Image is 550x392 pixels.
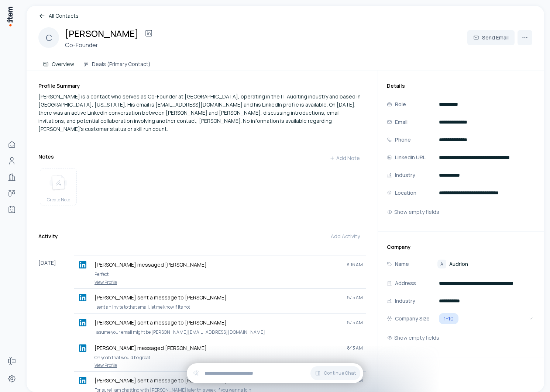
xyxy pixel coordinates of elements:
[395,118,408,126] p: Email
[395,100,406,108] p: Role
[77,280,363,285] a: View Profile
[94,344,341,352] p: [PERSON_NAME] messaged [PERSON_NAME]
[395,315,430,323] p: Company Size
[94,294,341,301] p: [PERSON_NAME] sent a message to [PERSON_NAME]
[94,319,341,326] p: [PERSON_NAME] sent a message to [PERSON_NAME]
[324,370,356,376] span: Continue Chat
[79,377,86,384] img: linkedin logo
[437,260,468,268] a: AAudrion
[387,243,535,251] h3: Company
[395,171,415,179] p: Industry
[387,330,439,345] button: Show empty fields
[347,320,363,326] span: 8:15 AM
[79,294,86,301] img: linkedin logo
[79,261,86,268] img: linkedin logo
[38,153,54,160] h3: Notes
[330,155,360,162] div: Add Note
[482,34,509,41] span: Send Email
[467,30,515,45] button: Send Email
[395,153,426,162] p: LinkedIn URL
[310,366,360,380] button: Continue Chat
[40,169,77,205] button: create noteCreate Note
[347,262,363,268] span: 8:16 AM
[79,55,155,70] button: Deals (Primary Contact)
[518,30,532,45] button: More actions
[77,362,363,368] a: View Profile
[38,12,532,20] a: All Contacts
[94,261,341,268] p: [PERSON_NAME] messaged [PERSON_NAME]
[79,344,86,352] img: linkedin logo
[38,93,366,133] div: [PERSON_NAME] is a contact who serves as Co-Founder at [GEOGRAPHIC_DATA], operating in the IT Aud...
[395,297,415,305] p: Industry
[437,260,446,268] div: A
[324,151,366,166] button: Add Note
[395,136,411,144] p: Phone
[65,41,156,49] h3: Co-Founder
[79,319,86,326] img: linkedin logo
[38,82,366,90] h3: Profile Summary
[38,27,59,48] div: C
[187,363,363,383] div: Continue Chat
[94,303,363,311] p: I sent an invite to that email, let me know if its not
[38,233,58,240] h3: Activity
[6,6,13,27] img: Item Brain Logo
[325,229,366,244] button: Add Activity
[47,197,70,203] span: Create Note
[4,170,19,184] a: Companies
[395,279,416,287] p: Address
[395,260,409,268] p: Name
[94,271,363,278] p: Perfect
[4,371,19,386] a: Settings
[387,205,439,219] button: Show empty fields
[4,354,19,368] a: Forms
[94,377,341,384] p: [PERSON_NAME] sent a message to [PERSON_NAME]
[387,82,535,90] h3: Details
[395,189,416,197] p: Location
[94,329,363,336] p: i asume your email might be [PERSON_NAME][EMAIL_ADDRESS][DOMAIN_NAME]
[4,186,19,201] a: deals
[4,202,19,217] a: Agents
[4,153,19,168] a: Contacts
[49,175,67,191] img: create note
[347,295,363,301] span: 8:15 AM
[38,55,79,70] button: Overview
[4,137,19,152] a: Home
[94,354,363,361] p: Oh yeah that would be great
[65,27,138,39] h2: [PERSON_NAME]
[347,345,363,351] span: 8:13 AM
[449,260,468,268] span: Audrion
